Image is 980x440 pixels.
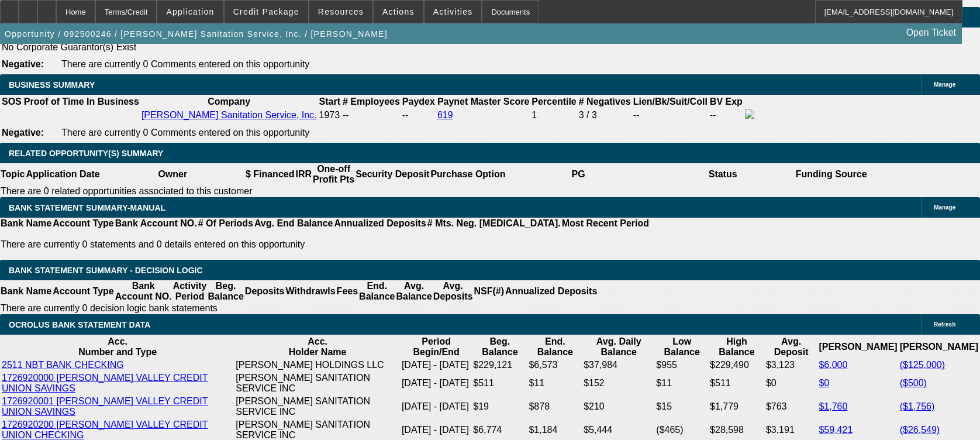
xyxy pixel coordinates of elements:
th: NSF(#) [473,280,505,302]
th: Owner [101,163,245,185]
td: $955 [655,359,708,371]
a: [PERSON_NAME] Sanitation Service, Inc. [142,110,317,120]
td: $37,984 [583,359,654,371]
th: Purchase Option [430,163,506,185]
a: 1726920001 [PERSON_NAME] VALLEY CREDIT UNION SAVINGS [2,396,208,417]
td: $1,779 [709,396,764,418]
th: SOS [1,96,22,108]
th: Activity Period [172,280,208,302]
th: [PERSON_NAME] [818,336,898,358]
th: IRR [295,163,312,185]
td: $210 [583,396,654,418]
td: $19 [472,396,527,418]
b: # Employees [343,97,400,106]
th: Beg. Balance [472,336,527,358]
td: $11 [655,372,708,394]
th: # Of Periods [198,218,254,229]
a: $6,000 [819,360,847,370]
th: Bank Account NO. [115,280,172,302]
th: Period Begin/End [401,336,471,358]
b: Company [208,97,250,106]
span: Bank Statement Summary - Decision Logic [9,266,203,275]
span: Refresh [934,321,955,328]
td: $511 [709,372,764,394]
th: PG [506,163,650,185]
th: Acc. Number and Type [1,336,234,358]
th: Account Type [52,218,115,229]
button: Actions [374,1,423,23]
th: [PERSON_NAME] [899,336,979,358]
th: Fees [336,280,358,302]
div: 3 / 3 [579,110,631,121]
span: BANK STATEMENT SUMMARY-MANUAL [9,203,165,212]
th: Security Deposit [355,163,430,185]
b: # Negatives [579,97,631,106]
th: Annualized Deposits [333,218,426,229]
th: Account Type [52,280,115,302]
th: Funding Source [795,163,868,185]
th: Application Date [25,163,100,185]
button: Resources [309,1,372,23]
th: Avg. End Balance [254,218,334,229]
span: RELATED OPPORTUNITY(S) SUMMARY [9,149,163,158]
td: $11 [528,372,582,394]
span: There are currently 0 Comments entered on this opportunity [61,128,309,137]
a: 619 [437,110,453,120]
td: $763 [765,396,817,418]
th: Avg. Balance [395,280,432,302]
td: -- [402,109,436,122]
b: Start [319,97,340,106]
td: $152 [583,372,654,394]
th: Avg. Deposit [765,336,817,358]
a: ($125,000) [900,360,945,370]
b: Negative: [2,59,44,69]
span: Manage [934,81,955,88]
div: 1 [532,110,576,121]
td: $15 [655,396,708,418]
td: $229,490 [709,359,764,371]
th: # Mts. Neg. [MEDICAL_DATA]. [427,218,561,229]
a: $1,760 [819,401,847,411]
td: 1973 [319,109,341,122]
td: [DATE] - [DATE] [401,372,471,394]
th: Avg. Deposits [433,280,474,302]
button: Application [157,1,223,23]
span: Resources [318,7,364,16]
th: Beg. Balance [207,280,244,302]
td: $229,121 [472,359,527,371]
th: Annualized Deposits [505,280,598,302]
span: Activities [433,7,473,16]
a: 1726920000 [PERSON_NAME] VALLEY CREDIT UNION SAVINGS [2,373,208,393]
td: [PERSON_NAME] HOLDINGS LLC [235,359,400,371]
th: Acc. Holder Name [235,336,400,358]
td: -- [633,109,708,122]
span: -- [343,110,349,120]
th: $ Financed [245,163,295,185]
span: Manage [934,204,955,211]
th: End. Balance [358,280,395,302]
span: Actions [382,7,415,16]
th: Status [651,163,795,185]
b: Paydex [402,97,435,106]
button: Activities [425,1,482,23]
a: ($1,756) [900,401,935,411]
td: $3,123 [765,359,817,371]
td: [DATE] - [DATE] [401,396,471,418]
b: Paynet Master Score [437,97,529,106]
b: Lien/Bk/Suit/Coll [633,97,708,106]
a: $0 [819,378,829,388]
th: Withdrawls [285,280,336,302]
th: High Balance [709,336,764,358]
button: Credit Package [225,1,308,23]
th: Proof of Time In Business [23,96,140,108]
td: $511 [472,372,527,394]
span: OCROLUS BANK STATEMENT DATA [9,320,150,329]
th: Low Balance [655,336,708,358]
td: $878 [528,396,582,418]
td: -- [709,109,743,122]
th: Most Recent Period [561,218,650,229]
th: Deposits [244,280,285,302]
a: 2511 NBT BANK CHECKING [2,360,124,370]
img: facebook-icon.png [745,109,754,119]
td: $0 [765,372,817,394]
